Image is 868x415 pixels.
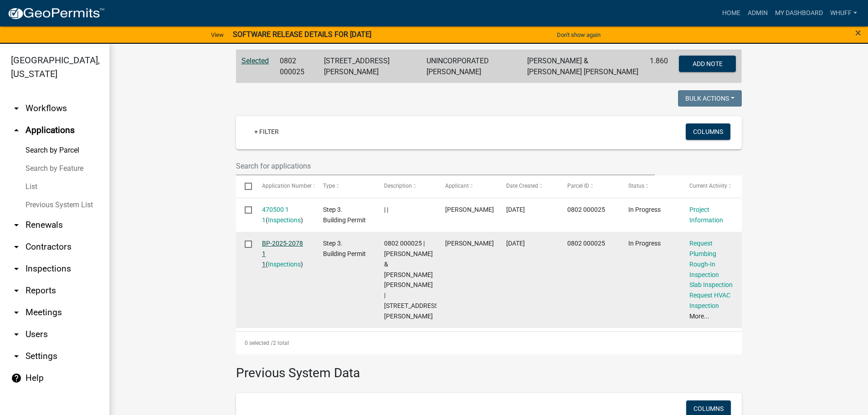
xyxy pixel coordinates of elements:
[323,240,366,257] span: Step 3. Building Permit
[522,50,645,83] td: [PERSON_NAME] & [PERSON_NAME] [PERSON_NAME]
[855,27,861,38] button: Close
[375,175,437,197] datatable-header-cell: Description
[268,261,301,268] a: Inspections
[689,183,727,189] span: Current Activity
[693,60,723,67] span: Add Note
[384,206,388,213] span: | |
[314,175,375,197] datatable-header-cell: Type
[11,263,22,274] i: arrow_drop_down
[678,90,742,107] button: Bulk Actions
[262,238,306,269] div: ( )
[262,183,312,189] span: Application Number
[689,281,733,288] a: Slab Inspection
[323,183,335,189] span: Type
[445,183,469,189] span: Applicant
[236,157,655,175] input: Search for applications
[274,50,318,83] td: 0802 000025
[553,27,604,42] button: Don't show again
[559,175,620,197] datatable-header-cell: Parcel ID
[11,241,22,252] i: arrow_drop_down
[567,240,605,247] span: 0802 000025
[11,373,22,384] i: help
[827,5,861,22] a: whuff
[236,175,253,197] datatable-header-cell: Select
[628,206,661,213] span: In Progress
[719,5,744,22] a: Home
[247,123,286,140] a: + Filter
[262,240,303,268] a: BP-2025-2078 1 1
[567,206,605,213] span: 0802 000025
[681,175,742,197] datatable-header-cell: Current Activity
[744,5,771,22] a: Admin
[207,27,227,42] a: View
[11,285,22,296] i: arrow_drop_down
[245,340,273,346] span: 0 selected /
[421,50,522,83] td: UNINCORPORATED [PERSON_NAME]
[628,183,644,189] span: Status
[11,125,22,136] i: arrow_drop_up
[771,5,827,22] a: My Dashboard
[384,183,412,189] span: Description
[384,240,440,319] span: 0802 000025 | KENNEDY KEITH & FRANECIA KAY | 166 NEWTON RD
[689,313,709,320] a: More...
[445,206,494,213] span: John Gee
[628,240,661,247] span: In Progress
[11,103,22,114] i: arrow_drop_down
[323,206,366,224] span: Step 3. Building Permit
[620,175,681,197] datatable-header-cell: Status
[506,240,525,247] span: 08/18/2025
[268,216,301,224] a: Inspections
[11,329,22,340] i: arrow_drop_down
[318,50,421,83] td: [STREET_ADDRESS][PERSON_NAME]
[11,307,22,318] i: arrow_drop_down
[11,220,22,231] i: arrow_drop_down
[689,240,719,278] a: Request Plumbing Rough-In Inspection
[236,354,742,383] h3: Previous System Data
[689,292,730,309] a: Request HVAC Inspection
[567,183,589,189] span: Parcel ID
[445,240,494,247] span: Charles Barton
[506,183,538,189] span: Date Created
[644,50,673,83] td: 1.860
[262,206,289,224] a: 470500 1 1
[679,56,736,72] button: Add Note
[241,56,269,65] a: Selected
[689,206,723,224] a: Project Information
[11,351,22,362] i: arrow_drop_down
[233,30,371,39] strong: SOFTWARE RELEASE DETAILS FOR [DATE]
[855,26,861,39] span: ×
[236,332,742,354] div: 2 total
[253,175,314,197] datatable-header-cell: Application Number
[506,206,525,213] span: 08/28/2025
[262,205,306,225] div: ( )
[686,123,730,140] button: Columns
[498,175,559,197] datatable-header-cell: Date Created
[437,175,498,197] datatable-header-cell: Applicant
